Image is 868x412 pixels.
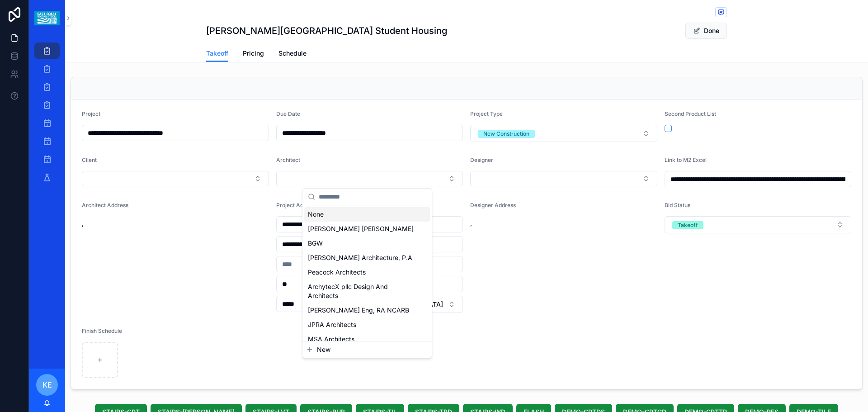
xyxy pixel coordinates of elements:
[308,239,323,248] span: BGW
[82,219,269,228] span: ,
[308,320,356,329] span: JPRA Architects
[34,11,59,25] img: App logo
[308,268,366,277] span: Peacock Architects
[82,110,100,117] span: Project
[82,202,128,208] span: Architect Address
[470,219,657,228] span: ,
[276,202,317,208] span: Project Address
[685,23,727,39] button: Done
[470,110,503,117] span: Project Type
[665,110,716,117] span: Second Product List
[276,156,300,163] span: Architect
[243,49,264,58] span: Pricing
[278,45,307,63] a: Schedule
[243,45,264,63] a: Pricing
[29,36,65,197] div: scrollable content
[483,130,529,138] div: New Construction
[665,156,707,163] span: Link to M2 Excel
[470,156,493,163] span: Designer
[306,345,428,354] button: New
[317,345,330,354] span: New
[42,379,52,390] span: KE
[308,224,414,233] span: [PERSON_NAME] [PERSON_NAME]
[278,49,307,58] span: Schedule
[470,202,516,208] span: Designer Address
[304,207,430,222] div: None
[678,221,698,229] div: Takeoff
[82,171,269,186] button: Select Button
[308,253,412,262] span: [PERSON_NAME] Architecture, P.A
[276,171,463,186] button: Select Button
[665,216,852,233] button: Select Button
[665,202,690,208] span: Bid Status
[206,49,228,58] span: Takeoff
[308,335,354,344] span: MSA Architects
[276,110,300,117] span: Due Date
[302,205,432,341] div: Suggestions
[470,171,657,186] button: Select Button
[308,282,415,300] span: ArchytecX pllc Design And Architects
[470,125,657,142] button: Select Button
[82,156,97,163] span: Client
[82,327,122,334] span: Finish Schedule
[308,306,409,315] span: [PERSON_NAME] Eng, RA NCARB
[206,24,447,37] h1: [PERSON_NAME][GEOGRAPHIC_DATA] Student Housing
[206,45,228,62] a: Takeoff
